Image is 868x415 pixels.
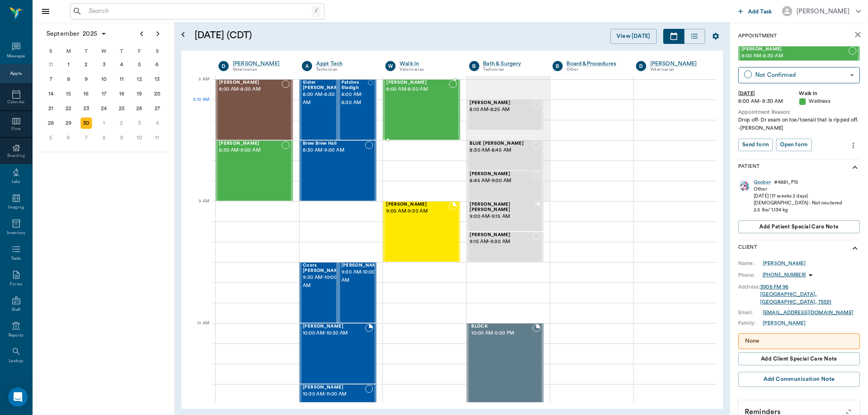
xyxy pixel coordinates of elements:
[134,117,145,129] div: Friday, October 3, 2025
[774,179,798,186] div: # 4881_P15
[8,387,28,407] div: Open Intercom Messenger
[85,6,312,17] input: Search
[738,116,860,132] div: Drop off- Dr exam on toe/toenail that is ripped off. -[PERSON_NAME]
[188,75,209,96] div: 8 AM
[303,390,365,398] span: 10:30 AM - 11:00 AM
[738,98,799,105] div: 8:00 AM - 8:30 AM
[472,329,532,337] span: 10:00 AM - 5:00 PM
[763,272,806,278] p: [PHONE_NUMBER]
[98,59,110,70] div: Wednesday, September 3, 2025
[233,60,290,68] div: [PERSON_NAME]
[738,319,763,327] div: Family:
[131,45,149,57] div: F
[60,45,78,57] div: M
[63,103,74,114] div: Monday, September 22, 2025
[8,204,24,211] div: Imaging
[799,98,860,105] div: Wellness
[63,74,74,85] div: Monday, September 8, 2025
[850,163,860,172] svg: show more
[760,285,831,304] a: 3906 FM 96[GEOGRAPHIC_DATA], [GEOGRAPHIC_DATA], 75551
[467,100,544,130] div: NOT_CONFIRMED, 8:10 AM - 8:25 AM
[300,79,338,140] div: BOOKED, 8:00 AM - 8:30 AM
[738,32,777,40] p: Appointment
[45,28,81,39] span: September
[470,238,532,246] span: 9:15 AM - 9:30 AM
[754,200,842,206] div: [DEMOGRAPHIC_DATA] - Not neutered
[738,179,750,191] img: Profile Image
[738,372,860,387] button: Add Communication Note
[847,139,860,152] button: more
[738,283,760,291] div: Address:
[216,79,293,140] div: NOT_CONFIRMED, 8:00 AM - 8:30 AM
[134,132,145,143] div: Friday, October 10, 2025
[178,19,188,50] button: Open calendar
[219,80,282,85] span: [PERSON_NAME]
[10,281,22,287] div: Forms
[63,59,74,70] div: Monday, September 1, 2025
[386,85,448,93] span: 8:00 AM - 8:30 AM
[467,232,544,262] div: NOT_CONFIRMED, 9:15 AM - 9:30 AM
[741,47,848,52] span: [PERSON_NAME]
[754,186,842,193] div: Other
[98,74,110,85] div: Wednesday, September 10, 2025
[219,61,229,71] div: D
[467,201,544,232] div: BOOKED, 9:00 AM - 9:15 AM
[10,71,22,77] div: Appts
[37,3,54,20] button: Close drawer
[796,7,850,16] div: [PERSON_NAME]
[98,117,110,129] div: Wednesday, October 1, 2025
[754,193,842,200] div: [DATE] (17 weeks 2 days)
[754,206,842,213] div: 2.5 lbs / 1.134 kg
[134,59,145,70] div: Friday, September 5, 2025
[799,90,860,98] div: Walk In
[188,319,209,339] div: 10 AM
[233,66,290,73] div: Veterinarian
[98,103,110,114] div: Wednesday, September 24, 2025
[553,61,563,71] div: B
[45,88,57,100] div: Sunday, September 14, 2025
[148,45,166,57] div: S
[81,132,92,143] div: Tuesday, October 7, 2025
[338,79,377,140] div: NOT_CONFIRMED, 8:00 AM - 8:30 AM
[188,197,209,217] div: 9 AM
[341,91,368,107] span: 8:00 AM - 8:30 AM
[63,117,74,129] div: Monday, September 29, 2025
[759,222,838,231] span: Add patient Special Care Note
[7,53,26,59] div: Messages
[11,256,21,262] div: Tasks
[303,141,365,146] span: Brew Brew Hall
[738,309,763,316] div: Email:
[754,179,771,186] a: Goober
[151,88,163,100] div: Saturday, September 20, 2025
[9,332,24,339] div: Reports
[763,260,806,267] div: [PERSON_NAME]
[470,172,532,177] span: [PERSON_NAME]
[219,85,282,93] span: 8:00 AM - 8:30 AM
[303,274,343,290] span: 9:30 AM - 10:00 AM
[303,263,343,274] span: Coors [PERSON_NAME]
[400,60,457,68] a: Walk In
[610,29,657,44] button: View [DATE]
[738,352,860,365] button: Add client Special Care Note
[738,272,763,279] div: Phone:
[303,385,365,390] span: [PERSON_NAME]
[116,74,127,85] div: Thursday, September 11, 2025
[151,74,163,85] div: Saturday, September 13, 2025
[755,70,847,80] div: Not Confirmed
[386,207,448,215] span: 9:00 AM - 9:30 AM
[95,45,113,57] div: W
[150,26,166,42] button: Next page
[98,132,110,143] div: Wednesday, October 8, 2025
[300,262,338,323] div: NOT_CONFIRMED, 9:30 AM - 10:00 AM
[81,59,92,70] div: Tuesday, September 2, 2025
[81,88,92,100] div: Tuesday, September 16, 2025
[483,60,540,68] a: Bath & Surgery
[116,59,127,70] div: Thursday, September 4, 2025
[81,117,92,129] div: Today, Tuesday, September 30, 2025
[77,45,95,57] div: T
[316,66,373,73] div: Technician
[383,79,460,140] div: NOT_CONFIRMED, 8:00 AM - 8:30 AM
[472,324,532,329] span: BLOCK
